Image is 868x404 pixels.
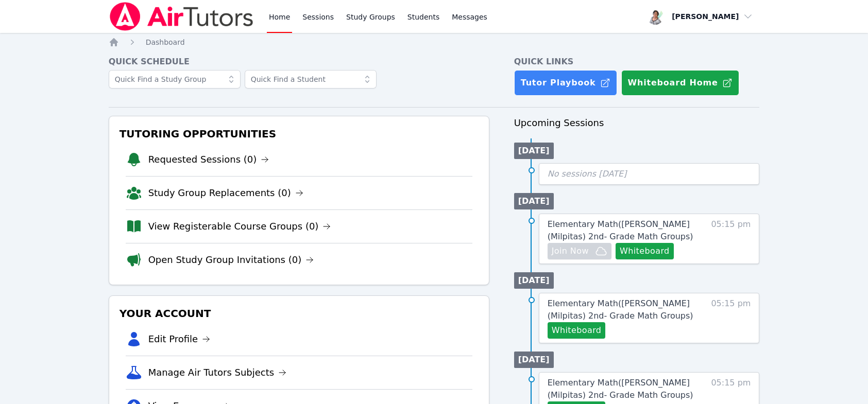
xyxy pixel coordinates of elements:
span: Elementary Math ( [PERSON_NAME] (Milpitas) 2nd- Grade Math Groups ) [548,298,693,321]
li: [DATE] [514,193,554,209]
a: Study Group Replacements (0) [148,186,303,200]
img: Air Tutors [109,2,254,31]
a: Dashboard [146,37,185,47]
h3: Tutoring Opportunities [117,125,481,143]
a: Open Study Group Invitations (0) [148,253,314,267]
li: [DATE] [514,143,554,159]
span: Elementary Math ( [PERSON_NAME] (Milpitas) 2nd- Grade Math Groups ) [548,378,693,400]
span: No sessions [DATE] [548,169,627,179]
li: [DATE] [514,272,554,289]
input: Quick Find a Student [245,70,377,89]
button: Join Now [548,243,611,259]
a: Requested Sessions (0) [148,152,269,167]
input: Quick Find a Study Group [109,70,241,89]
button: Whiteboard [548,322,606,339]
h4: Quick Links [514,56,760,68]
li: [DATE] [514,352,554,368]
span: Elementary Math ( [PERSON_NAME] (Milpitas) 2nd- Grade Math Groups ) [548,219,693,241]
a: Manage Air Tutors Subjects [148,365,287,380]
nav: Breadcrumb [109,37,760,47]
h3: Your Account [117,304,481,323]
button: Whiteboard [616,243,674,259]
h4: Quick Schedule [109,56,489,68]
button: Whiteboard Home [621,70,739,96]
span: Join Now [552,245,589,257]
span: 05:15 pm [711,297,751,339]
h3: Upcoming Sessions [514,116,760,130]
a: Elementary Math([PERSON_NAME] (Milpitas) 2nd- Grade Math Groups) [548,218,700,243]
a: Elementary Math([PERSON_NAME] (Milpitas) 2nd- Grade Math Groups) [548,377,700,401]
span: Dashboard [146,38,185,46]
span: 05:15 pm [711,218,751,259]
span: Messages [452,12,487,22]
a: View Registerable Course Groups (0) [148,219,331,234]
a: Tutor Playbook [514,70,617,96]
a: Elementary Math([PERSON_NAME] (Milpitas) 2nd- Grade Math Groups) [548,297,700,322]
a: Edit Profile [148,332,211,346]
